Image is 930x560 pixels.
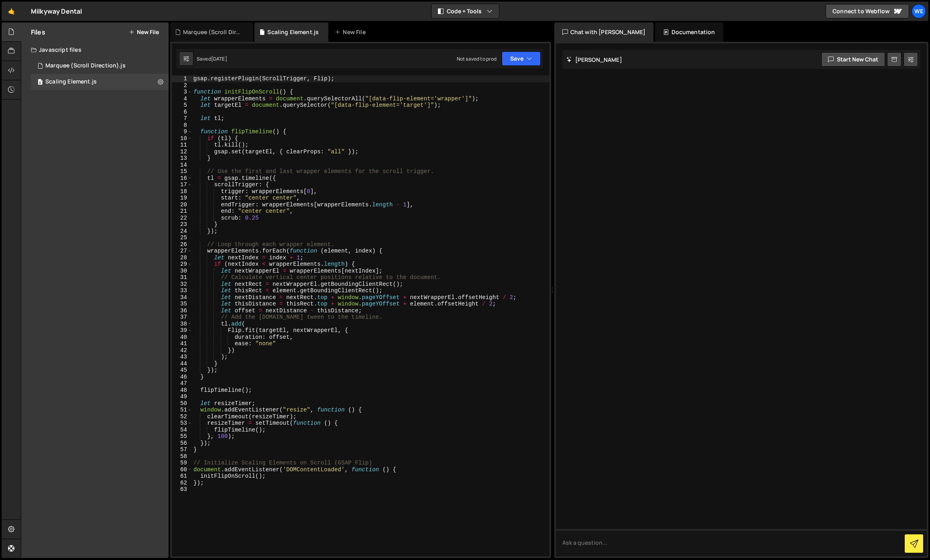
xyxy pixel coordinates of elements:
[655,22,723,42] div: Documentation
[172,486,192,493] div: 63
[566,56,622,63] h2: [PERSON_NAME]
[172,221,192,228] div: 23
[826,4,909,18] a: Connect to Webflow
[172,294,192,301] div: 34
[172,102,192,109] div: 5
[172,155,192,162] div: 13
[172,374,192,381] div: 46
[172,274,192,281] div: 31
[172,314,192,321] div: 37
[821,52,885,67] button: Start new chat
[172,413,192,420] div: 52
[172,446,192,453] div: 57
[172,208,192,215] div: 21
[172,287,192,294] div: 33
[45,78,97,86] div: Scaling Element.js
[183,28,243,36] div: Marquee (Scroll Direction).js
[172,360,192,367] div: 44
[172,181,192,188] div: 17
[172,234,192,241] div: 25
[172,380,192,387] div: 47
[172,400,192,407] div: 50
[172,228,192,235] div: 24
[31,74,169,90] div: 16363/44236.js
[172,248,192,255] div: 27
[172,128,192,135] div: 9
[172,307,192,314] div: 36
[172,387,192,394] div: 48
[172,393,192,400] div: 49
[172,175,192,182] div: 16
[335,28,368,36] div: New File
[457,55,497,62] div: Not saved to prod
[172,188,192,195] div: 18
[197,55,227,62] div: Saved
[21,42,169,58] div: Javascript files
[172,354,192,360] div: 43
[211,55,227,62] div: [DATE]
[172,407,192,413] div: 51
[172,75,192,82] div: 1
[172,281,192,288] div: 32
[172,433,192,440] div: 55
[172,195,192,202] div: 19
[172,122,192,129] div: 8
[172,261,192,268] div: 29
[172,334,192,341] div: 40
[2,2,21,21] a: 🤙
[172,460,192,466] div: 59
[172,301,192,307] div: 35
[172,162,192,169] div: 14
[172,473,192,480] div: 61
[172,480,192,487] div: 62
[172,427,192,434] div: 54
[172,255,192,261] div: 28
[912,4,926,18] a: We
[172,142,192,149] div: 11
[172,89,192,96] div: 3
[172,367,192,374] div: 45
[172,268,192,275] div: 30
[172,420,192,427] div: 53
[172,109,192,116] div: 6
[172,347,192,354] div: 42
[172,115,192,122] div: 7
[172,96,192,102] div: 4
[502,51,541,66] button: Save
[172,440,192,447] div: 56
[172,241,192,248] div: 26
[38,79,43,86] span: 0
[172,202,192,208] div: 20
[31,28,45,37] h2: Files
[172,135,192,142] div: 10
[31,6,82,16] div: Milkyway Dental
[172,149,192,155] div: 12
[172,453,192,460] div: 58
[172,466,192,473] div: 60
[172,168,192,175] div: 15
[267,28,319,36] div: Scaling Element.js
[31,58,169,74] div: 16363/44669.js
[554,22,654,42] div: Chat with [PERSON_NAME]
[172,327,192,334] div: 39
[129,29,159,35] button: New File
[172,82,192,89] div: 2
[45,62,126,69] div: Marquee (Scroll Direction).js
[431,4,499,18] button: Code + Tools
[172,321,192,328] div: 38
[172,215,192,222] div: 22
[172,340,192,347] div: 41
